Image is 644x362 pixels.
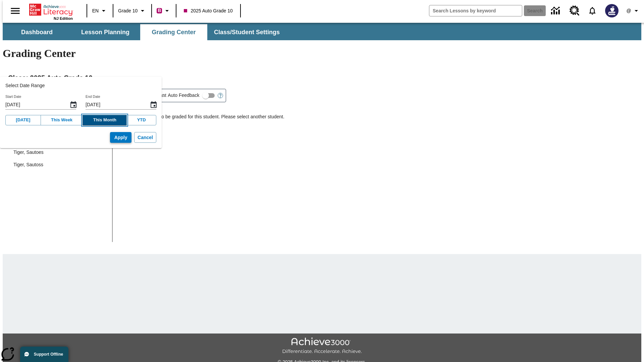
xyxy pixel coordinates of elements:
button: Open side menu [5,1,25,21]
span: 2025 Auto Grade 10 [184,7,232,14]
div: Home [29,2,73,20]
a: Data Center [547,2,566,20]
button: This Month [83,115,127,125]
div: SubNavbar [3,23,641,40]
button: Open Help for Writing Assistant [215,89,226,102]
a: Notifications [584,2,601,19]
button: Boost Class color is violet red. Change class color [154,5,174,17]
div: Tiger, Sautoss [8,159,112,171]
a: Resource Center, Will open in new tab [566,2,584,20]
img: Avatar [605,4,619,17]
p: There is no work to be graded for this student. Please select another student. [124,113,636,125]
button: Profile/Settings [623,5,644,17]
h2: Class : 2025 Auto Grade 10 [8,72,636,83]
label: Start Date [5,94,21,99]
button: Grading Center [140,24,207,40]
a: Home [29,3,73,16]
button: Apply [110,132,131,143]
div: Tiger, Sautoes [8,146,112,159]
span: Lesson Planning [81,28,129,36]
button: YTD [126,115,156,125]
button: Support Offline [20,347,68,362]
h1: Grading Center [3,47,641,60]
button: Start Date, Choose date, October 1, 2025, Selected [67,98,80,112]
div: Tiger, Sautoss [13,161,43,168]
div: SubNavbar [3,24,286,40]
button: Select a new avatar [601,2,623,19]
h2: Select Date Range [5,82,156,89]
input: search field [429,5,522,16]
button: Class/Student Settings [209,24,285,40]
button: Dashboard [3,24,70,40]
button: Grade: Grade 10, Select a grade [115,5,149,17]
span: EN [92,7,99,14]
label: End Date [86,94,100,99]
span: Support Offline [34,352,63,357]
button: Language: EN, Select a language [89,5,111,17]
span: Class/Student Settings [214,28,280,36]
span: Auto Feedback [168,92,199,99]
span: B [158,6,161,15]
span: Grading Center [152,28,196,36]
span: Grade 10 [118,7,138,14]
button: Cancel [134,132,156,143]
div: Tiger, Sautoes [13,149,44,156]
button: End Date, Choose date, October 15, 2025, Selected [147,98,160,112]
img: Achieve3000 Differentiate Accelerate Achieve [282,338,362,355]
button: [DATE] [5,115,41,125]
span: @ [626,7,631,14]
span: Dashboard [21,28,53,36]
button: This Week [41,115,83,125]
span: NJ Edition [54,16,73,20]
button: Lesson Planning [72,24,139,40]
